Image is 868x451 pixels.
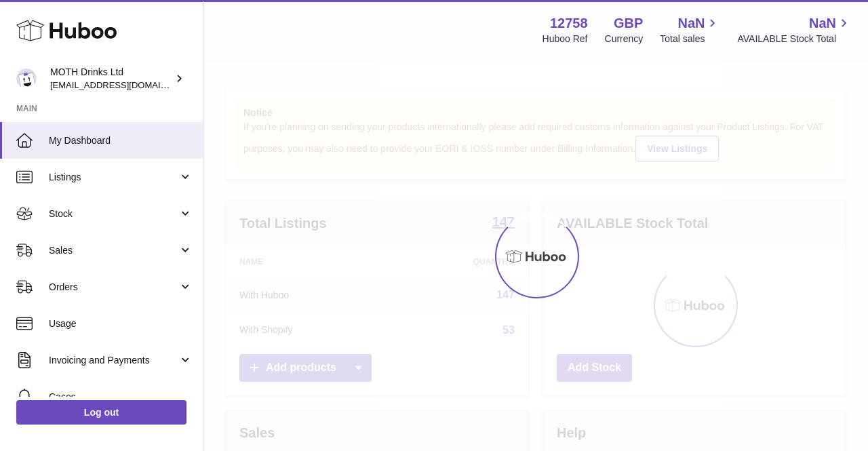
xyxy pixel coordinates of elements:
span: Total sales [660,33,720,45]
strong: 12758 [550,14,588,33]
span: NaN [809,14,836,33]
span: [EMAIL_ADDRESS][DOMAIN_NAME] [50,79,199,90]
span: Listings [49,171,178,184]
a: NaN AVAILABLE Stock Total [737,14,852,45]
a: Log out [16,400,186,425]
span: NaN [677,14,705,33]
span: Orders [49,281,178,294]
span: Usage [49,317,193,330]
a: NaN Total sales [660,14,720,45]
span: Cases [49,391,193,404]
span: AVAILABLE Stock Total [737,33,852,45]
div: Currency [605,33,644,45]
img: orders@mothdrinks.com [16,68,37,89]
span: My Dashboard [49,134,193,147]
div: Huboo Ref [542,33,588,45]
div: MOTH Drinks Ltd [50,66,172,92]
span: Invoicing and Payments [49,354,178,367]
span: Sales [49,244,178,257]
span: Stock [49,208,178,220]
strong: GBP [614,14,643,33]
